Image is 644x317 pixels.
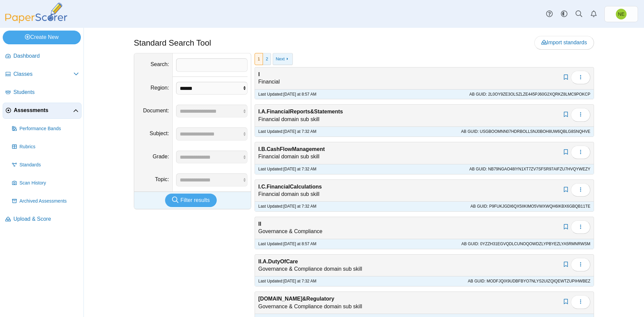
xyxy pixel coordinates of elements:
span: Nick Estrada [618,12,624,16]
label: Region [151,85,169,91]
b: I.A.FinancialReports&Statements [258,109,343,114]
a: Next [273,53,293,65]
label: Document [143,108,169,113]
div: Financial domain sub skill [255,142,594,164]
time: Sep 4, 2025 at 7:32 AM [283,279,316,283]
div: Last Updated: [255,164,594,174]
a: Classes [3,66,82,83]
span: Performance Bands [19,125,79,132]
div: Financial [255,67,594,89]
span: Filter results [180,197,210,203]
span: Dashboard [13,52,79,60]
a: Performance Bands [9,121,82,137]
div: Last Updated: [255,89,594,99]
span: Archived Assessments [19,198,79,205]
span: Standards [19,162,79,168]
span: Upload & Score [13,215,79,223]
b: I [258,71,260,77]
a: Scan History [9,175,82,191]
time: Sep 4, 2025 at 7:32 AM [283,129,316,134]
a: Assessments [3,103,82,119]
span: Rubrics [19,144,79,150]
a: Dashboard [3,48,82,64]
div: Governance & Compliance [255,217,594,239]
a: Add bookmark [562,112,570,117]
div: Financial domain sub skill [255,180,594,202]
time: Sep 4, 2025 at 8:57 AM [283,242,316,246]
span: Import standards [541,40,587,45]
a: Create New [3,31,81,44]
a: Add bookmark [562,262,570,267]
a: Add bookmark [562,187,570,193]
a: Standards [9,157,82,173]
b: II.A.DutyOfCare [258,259,298,264]
button: Filter results [165,194,217,207]
b: I.C.FinancialCalculations [258,184,322,190]
a: Students [3,85,82,101]
div: Last Updated: [255,126,594,137]
div: Governance & Compliance domain sub skill [255,292,594,314]
a: Nick Estrada [604,6,638,22]
a: Add bookmark [562,74,570,80]
a: Archived Assessments [9,193,82,209]
div: Governance & Compliance domain sub skill [255,255,594,276]
span: Assessments [14,107,73,114]
label: Grade [153,154,169,159]
b: II [258,221,261,227]
span: Students [13,89,79,96]
span: Nick Estrada [616,9,627,19]
div: AB GUID: MODFJQIX9UDBFBYO7NLYS2UIZQIQEWTZUPIHWBEZ [468,278,590,284]
div: AB GUID: 2L0OY9ZE3OLSZLZE445PJ60G2XQRKZ8LMC9POKCP [469,92,590,97]
h1: Standard Search Tool [134,37,211,49]
time: Sep 4, 2025 at 7:32 AM [283,167,316,171]
span: Scan History [19,180,79,187]
a: Add bookmark [562,149,570,155]
div: AB GUID: NB79NGAO48IYN1XT7ZV7SFSR97AIFZU7HVQYWEZY [469,166,590,172]
div: Last Updated: [255,239,594,249]
div: AB GUID: P9FUKJGDI6QX5IIKIMO5VWXWQH6IKBX6GBQB11TE [471,204,590,209]
label: Topic [155,176,169,182]
label: Subject [150,130,169,136]
div: Financial domain sub skill [255,105,594,126]
a: Add bookmark [562,224,570,230]
a: 1 [255,53,263,65]
div: AB GUID: 0YZZH31EGVQDLCUNOQOWDZLYPBYEZLYA5RMNRWSM [461,241,590,247]
a: Alerts [586,7,601,21]
a: Import standards [534,36,594,49]
a: 2 [263,53,271,65]
span: Classes [13,70,73,78]
img: PaperScorer [3,3,70,23]
a: Upload & Score [3,211,82,227]
label: Search [151,61,169,67]
time: Sep 4, 2025 at 8:57 AM [283,92,316,97]
a: PaperScorer [3,18,70,24]
div: AB GUID: USGBOOMNN07HDRBOLLSNJ0BOH8UW6QBLG8SNQHVE [461,129,590,135]
a: Rubrics [9,139,82,155]
b: I.B.CashFlowManagement [258,146,325,152]
time: Sep 4, 2025 at 7:32 AM [283,204,316,209]
div: Last Updated: [255,276,594,286]
b: [DOMAIN_NAME]&Regulatory [258,296,334,302]
a: Add bookmark [562,299,570,305]
div: Last Updated: [255,201,594,211]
